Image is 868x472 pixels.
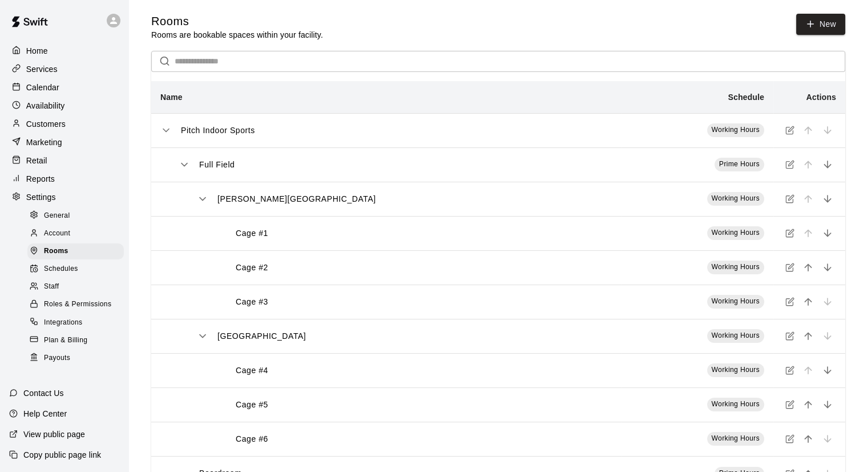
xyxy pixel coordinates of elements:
[44,281,59,293] span: Staff
[217,193,376,205] p: [PERSON_NAME][GEOGRAPHIC_DATA]
[27,279,124,295] div: Staff
[26,173,55,185] p: Reports
[800,430,817,447] button: move item up
[160,93,183,102] b: Name
[44,210,70,222] span: General
[236,262,268,274] p: Cage #2
[819,362,836,379] button: move item down
[236,296,268,308] p: Cage #3
[27,331,128,349] a: Plan & Billing
[26,118,66,130] p: Customers
[44,263,78,275] span: Schedules
[236,399,268,411] p: Cage #5
[9,61,119,78] a: Services
[27,333,124,349] div: Plan & Billing
[712,194,760,202] span: Working Hours
[27,243,128,261] a: Rooms
[26,191,56,203] p: Settings
[819,259,836,276] button: move item down
[9,189,119,206] a: Settings
[712,366,760,374] span: Working Hours
[44,228,70,239] span: Account
[819,156,836,173] button: move item down
[23,408,67,419] p: Help Center
[9,115,119,133] a: Customers
[236,227,268,239] p: Cage #1
[44,317,83,329] span: Integrations
[819,225,836,242] button: move item down
[9,79,119,96] a: Calendar
[800,396,817,413] button: move item up
[26,45,48,57] p: Home
[819,396,836,413] button: move item down
[712,229,760,237] span: Working Hours
[199,159,235,171] p: Full Field
[719,160,760,168] span: Prime Hours
[26,155,47,166] p: Retail
[151,29,323,41] p: Rooms are bookable spaces within your facility.
[27,226,124,242] div: Account
[800,293,817,310] button: move item up
[23,387,64,399] p: Contact Us
[26,63,58,75] p: Services
[236,433,268,445] p: Cage #6
[712,126,760,134] span: Working Hours
[800,259,817,276] button: move item up
[712,263,760,271] span: Working Hours
[27,207,128,225] a: General
[44,335,87,346] span: Plan & Billing
[9,170,119,187] a: Reports
[27,315,124,331] div: Integrations
[9,97,119,114] a: Availability
[712,434,760,442] span: Working Hours
[44,246,68,257] span: Rooms
[712,400,760,408] span: Working Hours
[151,14,323,29] h5: Rooms
[181,125,255,137] p: Pitch Indoor Sports
[806,93,836,102] b: Actions
[44,353,70,364] span: Payouts
[23,449,101,461] p: Copy public page link
[27,225,128,242] a: Account
[27,208,124,224] div: General
[23,429,85,440] p: View public page
[9,134,119,151] a: Marketing
[27,278,128,296] a: Staff
[27,296,128,314] a: Roles & Permissions
[819,190,836,207] button: move item down
[27,349,128,367] a: Payouts
[217,330,306,342] p: [GEOGRAPHIC_DATA]
[9,42,119,59] a: Home
[44,299,111,310] span: Roles & Permissions
[9,152,119,169] a: Retail
[236,365,268,377] p: Cage #4
[796,14,845,35] a: New
[728,93,764,102] b: Schedule
[26,82,59,93] p: Calendar
[26,137,62,148] p: Marketing
[27,261,124,277] div: Schedules
[27,261,128,278] a: Schedules
[712,297,760,305] span: Working Hours
[26,100,65,111] p: Availability
[800,327,817,345] button: move item up
[27,314,128,331] a: Integrations
[27,243,124,259] div: Rooms
[27,350,124,366] div: Payouts
[27,297,124,313] div: Roles & Permissions
[712,331,760,339] span: Working Hours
